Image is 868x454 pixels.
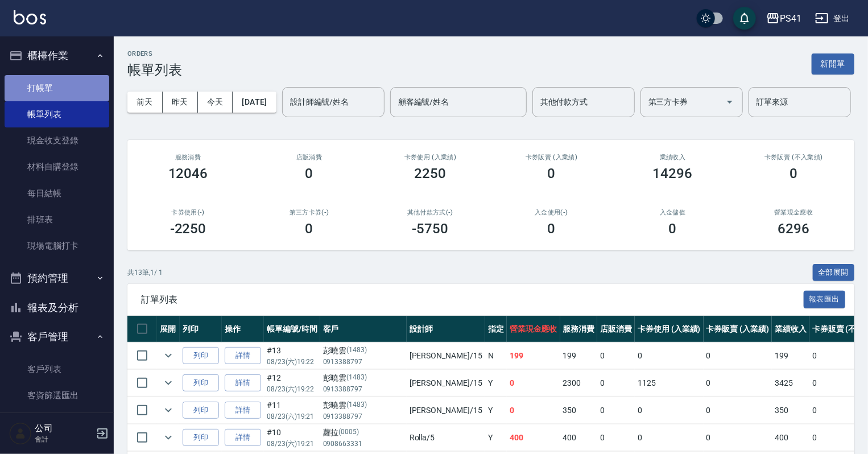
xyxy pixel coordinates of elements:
div: 蘿拉 [323,427,404,439]
td: 199 [560,342,598,369]
td: Y [485,397,507,424]
th: 店販消費 [597,316,635,342]
a: 詳情 [225,347,261,365]
h3: -5750 [412,221,449,237]
h2: 卡券使用 (入業績) [383,154,477,161]
p: 0913388797 [323,384,404,394]
a: 客資篩選匯出 [5,382,109,408]
a: 排班表 [5,207,109,233]
td: 400 [772,424,809,451]
button: expand row [160,347,177,364]
th: 設計師 [407,316,485,342]
h2: 其他付款方式(-) [383,209,477,216]
button: PS41 [762,7,806,30]
td: 0 [704,370,772,397]
button: 櫃檯作業 [5,41,109,71]
th: 指定 [485,316,507,342]
th: 業績收入 [772,316,809,342]
button: 前天 [127,92,163,113]
h2: 卡券販賣 (入業績) [505,154,598,161]
th: 列印 [180,316,222,342]
h3: 服務消費 [141,154,235,161]
button: 今天 [198,92,233,113]
th: 展開 [157,316,180,342]
td: Rolla /5 [407,424,485,451]
td: 400 [507,424,560,451]
td: #11 [264,397,320,424]
td: 400 [560,424,598,451]
h2: 店販消費 [262,154,356,161]
td: [PERSON_NAME] /15 [407,397,485,424]
p: 0913388797 [323,411,404,422]
img: Logo [14,10,46,24]
a: 客戶列表 [5,356,109,382]
td: [PERSON_NAME] /15 [407,370,485,397]
td: 0 [635,397,704,424]
a: 每日結帳 [5,180,109,207]
h3: 14296 [653,166,693,181]
h3: 0 [669,221,677,237]
h2: 卡券使用(-) [141,209,235,216]
td: #10 [264,424,320,451]
h3: 0 [548,166,556,181]
td: 0 [597,424,635,451]
button: 登出 [811,8,854,29]
p: 會計 [35,434,93,444]
td: 350 [772,397,809,424]
a: 新開單 [812,58,854,69]
td: Y [485,370,507,397]
button: 新開單 [812,53,854,75]
h2: ORDERS [127,50,182,57]
h3: 0 [790,166,798,181]
a: 現金收支登錄 [5,127,109,154]
p: 08/23 (六) 19:22 [267,384,317,394]
button: 列印 [183,429,219,447]
a: 詳情 [225,402,261,419]
td: 1125 [635,370,704,397]
td: N [485,342,507,369]
th: 操作 [222,316,264,342]
h3: 0 [548,221,556,237]
td: #12 [264,370,320,397]
button: Open [721,93,739,111]
td: 199 [772,342,809,369]
h3: -2250 [170,221,206,237]
p: 共 13 筆, 1 / 1 [127,267,163,278]
td: 0 [635,424,704,451]
h5: 公司 [35,423,93,434]
p: 0913388797 [323,357,404,367]
p: (1483) [347,399,367,411]
button: 報表及分析 [5,293,109,323]
button: [DATE] [233,92,276,113]
h3: 2250 [415,166,447,181]
a: 卡券管理 [5,408,109,435]
h3: 0 [305,166,313,181]
th: 卡券使用 (入業績) [635,316,704,342]
h2: 業績收入 [626,154,720,161]
th: 帳單編號/時間 [264,316,320,342]
img: Person [9,422,32,445]
p: (1483) [347,345,367,357]
button: 報表匯出 [804,291,846,308]
td: 0 [597,370,635,397]
td: 0 [704,424,772,451]
h3: 0 [305,221,313,237]
p: 08/23 (六) 19:22 [267,357,317,367]
div: PS41 [780,11,801,26]
th: 客戶 [320,316,407,342]
button: 預約管理 [5,263,109,293]
th: 服務消費 [560,316,598,342]
p: 08/23 (六) 19:21 [267,411,317,422]
p: (0005) [339,427,359,439]
button: 列印 [183,374,219,392]
h2: 第三方卡券(-) [262,209,356,216]
p: 0908663331 [323,439,404,449]
td: 0 [597,397,635,424]
td: [PERSON_NAME] /15 [407,342,485,369]
button: expand row [160,429,177,446]
td: 0 [597,342,635,369]
h2: 入金使用(-) [505,209,598,216]
th: 營業現金應收 [507,316,560,342]
span: 訂單列表 [141,294,804,306]
h2: 卡券販賣 (不入業績) [747,154,841,161]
